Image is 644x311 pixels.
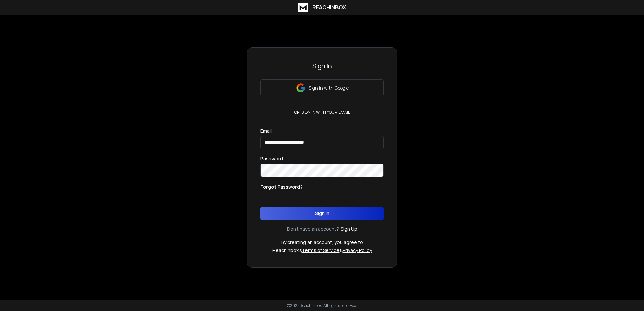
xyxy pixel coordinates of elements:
p: or, sign in with your email [292,110,353,115]
h3: Sign In [260,61,384,71]
button: Sign In [260,207,384,220]
p: Sign in with Google [309,84,349,91]
a: Terms of Service [302,247,340,253]
a: ReachInbox [298,3,346,12]
label: Password [260,156,283,161]
img: logo [298,3,308,12]
label: Email [260,129,272,133]
h1: ReachInbox [312,3,346,11]
p: © 2025 Reachinbox. All rights reserved. [287,303,357,308]
p: ReachInbox's & [272,247,372,254]
button: Sign in with Google [260,79,384,96]
a: Sign Up [341,226,357,232]
p: Don't have an account? [287,226,339,232]
p: Forgot Password? [260,184,303,191]
p: By creating an account, you agree to [281,239,363,246]
a: Privacy Policy [343,247,372,253]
